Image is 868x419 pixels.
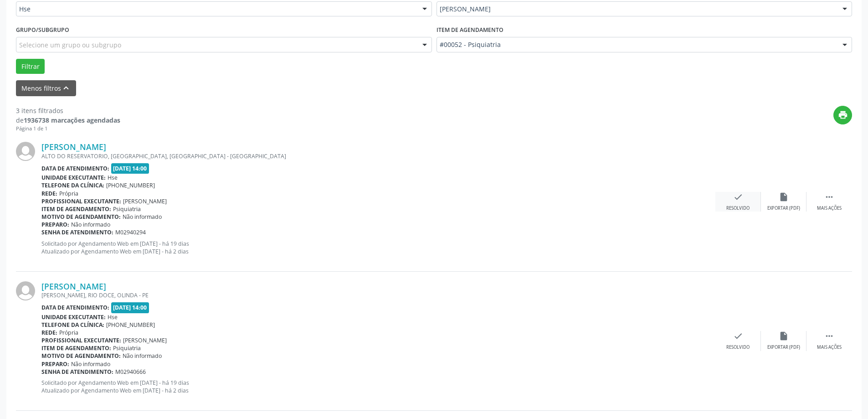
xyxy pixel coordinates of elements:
div: Mais ações [817,205,842,212]
b: Data de atendimento: [41,304,109,311]
div: de [16,115,120,125]
i: insert_drive_file [779,331,789,341]
img: img [16,142,35,161]
span: #00052 - Psiquiatria [440,40,834,49]
b: Senha de atendimento: [41,368,113,376]
span: Selecione um grupo ou subgrupo [19,40,121,50]
img: img [16,281,35,300]
span: M02940666 [115,368,146,376]
div: Resolvido [726,205,750,212]
p: Solicitado por Agendamento Web em [DATE] - há 19 dias Atualizado por Agendamento Web em [DATE] - ... [41,379,715,394]
span: Hse [19,5,413,14]
b: Profissional executante: [41,336,121,344]
label: Grupo/Subgrupo [16,23,69,37]
b: Unidade executante: [41,313,106,321]
div: 3 itens filtrados [16,106,120,115]
b: Motivo de agendamento: [41,213,121,221]
span: Psiquiatria [113,344,141,352]
i: keyboard_arrow_up [61,83,71,93]
div: Exportar (PDF) [767,205,800,212]
span: [DATE] 14:00 [111,302,149,313]
button: Filtrar [16,59,45,74]
span: Não informado [71,360,110,368]
span: [PERSON_NAME] [123,197,167,205]
span: Própria [59,329,78,336]
span: [PERSON_NAME] [440,5,834,14]
b: Unidade executante: [41,174,106,181]
button: Menos filtroskeyboard_arrow_up [16,80,76,96]
span: M02940294 [115,228,146,236]
a: [PERSON_NAME] [41,281,106,291]
span: [PERSON_NAME] [123,336,167,344]
div: ALTO DO RESERVATORIO, [GEOGRAPHIC_DATA], [GEOGRAPHIC_DATA] - [GEOGRAPHIC_DATA] [41,152,715,160]
span: Não informado [123,352,162,360]
b: Preparo: [41,221,69,228]
div: Resolvido [726,344,750,351]
div: Mais ações [817,344,842,351]
span: [DATE] 14:00 [111,163,149,174]
b: Rede: [41,190,57,197]
b: Telefone da clínica: [41,321,104,329]
b: Senha de atendimento: [41,228,113,236]
span: [PHONE_NUMBER] [106,321,155,329]
b: Rede: [41,329,57,336]
i:  [824,331,834,341]
span: Psiquiatria [113,205,141,213]
span: [PHONE_NUMBER] [106,181,155,189]
p: Solicitado por Agendamento Web em [DATE] - há 19 dias Atualizado por Agendamento Web em [DATE] - ... [41,240,715,255]
span: Própria [59,190,78,197]
span: Não informado [71,221,110,228]
div: [PERSON_NAME], RIO DOCE, OLINDA - PE [41,291,715,299]
span: Não informado [123,213,162,221]
strong: 1936738 marcações agendadas [24,116,120,124]
i: print [838,110,848,120]
span: Hse [108,313,118,321]
span: Hse [108,174,118,181]
a: [PERSON_NAME] [41,142,106,152]
i: check [733,192,743,202]
div: Página 1 de 1 [16,125,120,133]
div: Exportar (PDF) [767,344,800,351]
label: Item de agendamento [437,23,503,37]
b: Item de agendamento: [41,205,111,213]
button: print [833,106,852,124]
i: insert_drive_file [779,192,789,202]
b: Profissional executante: [41,197,121,205]
b: Motivo de agendamento: [41,352,121,360]
b: Data de atendimento: [41,165,109,172]
b: Telefone da clínica: [41,181,104,189]
i: check [733,331,743,341]
b: Preparo: [41,360,69,368]
i:  [824,192,834,202]
b: Item de agendamento: [41,344,111,352]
